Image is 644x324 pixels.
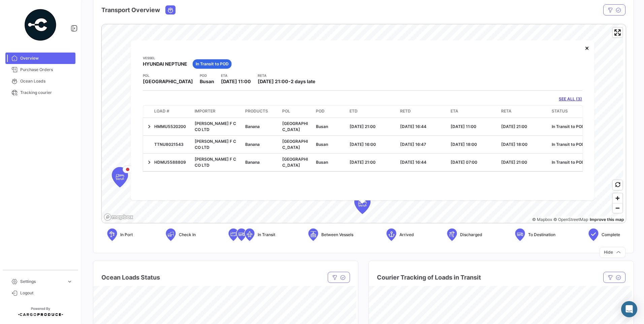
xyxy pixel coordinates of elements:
[377,273,481,282] h4: Courier Tracking of Loads in Transit
[501,108,512,114] span: RETA
[613,28,622,37] button: Enter fullscreen
[448,105,498,117] datatable-header-cell: ETA
[451,124,476,129] span: [DATE] 11:00
[258,78,288,84] span: [DATE] 21:00
[282,121,308,132] span: [GEOGRAPHIC_DATA]
[553,217,588,222] a: OpenStreetMap
[552,124,585,129] span: In Transit to POD
[313,105,347,117] datatable-header-cell: POD
[20,67,73,73] span: Purchase Orders
[195,156,236,167] span: [PERSON_NAME] F C CO LTD
[350,141,376,147] span: [DATE] 16:00
[67,279,73,285] span: expand_more
[154,141,189,147] div: TTNU8021543
[120,232,133,238] span: In Port
[143,55,187,61] app-card-info-title: Vessel
[192,105,243,117] datatable-header-cell: Importer
[154,159,189,165] div: HDMU5588809
[288,78,291,84] span: -
[400,124,426,129] span: [DATE] 16:44
[101,5,160,15] h4: Transport Overview
[291,78,315,84] span: 2 days late
[316,141,328,147] span: Busan
[460,232,482,238] span: Discharged
[552,141,585,147] span: In Transit to POD
[350,108,358,114] span: ETD
[143,61,187,67] span: HYUNDAI NEPTUNE
[549,105,591,117] datatable-header-cell: Status
[195,121,236,132] span: [PERSON_NAME] F C CO LTD
[347,105,397,117] datatable-header-cell: ETD
[354,194,371,214] div: Map marker
[20,90,73,96] span: Tracking courier
[200,78,214,85] span: Busan
[152,105,192,117] datatable-header-cell: Load #
[245,141,260,147] span: Banana
[245,159,260,164] span: Banana
[195,108,216,114] span: Importer
[400,159,426,164] span: [DATE] 16:44
[5,53,75,64] a: Overview
[451,108,458,114] span: ETA
[166,6,175,14] button: Ocean
[552,159,585,164] span: In Transit to POD
[316,108,325,114] span: POD
[613,193,622,203] button: Zoom in
[5,75,75,87] a: Ocean Loads
[451,141,477,147] span: [DATE] 18:00
[20,290,73,296] span: Logout
[282,138,308,150] span: [GEOGRAPHIC_DATA]
[243,105,280,117] datatable-header-cell: Products
[321,232,353,238] span: Between Vessels
[621,301,637,317] div: Abrir Intercom Messenger
[258,232,275,238] span: In Transit
[221,78,251,84] span: [DATE] 11:00
[613,203,622,213] button: Zoom out
[528,232,555,238] span: To Destination
[20,55,73,61] span: Overview
[498,105,549,117] datatable-header-cell: RETA
[590,217,624,222] a: Map feedback
[282,156,308,167] span: [GEOGRAPHIC_DATA]
[280,105,313,117] datatable-header-cell: POL
[143,73,193,78] app-card-info-title: POL
[451,159,477,164] span: [DATE] 07:00
[104,213,133,221] a: Mapbox logo
[20,279,64,285] span: Settings
[5,64,75,75] a: Purchase Orders
[400,108,411,114] span: RETD
[195,138,236,150] span: [PERSON_NAME] F C CO LTD
[501,124,527,129] span: [DATE] 21:00
[154,123,189,129] div: HMMU5520200
[258,73,315,78] app-card-info-title: RETA
[282,108,290,114] span: POL
[501,141,527,147] span: [DATE] 18:00
[399,232,414,238] span: Arrived
[397,105,448,117] datatable-header-cell: RETD
[245,124,260,129] span: Banana
[101,273,160,282] h4: Ocean Loads Status
[112,167,128,187] div: Map marker
[200,73,214,78] app-card-info-title: POD
[24,8,57,42] img: powered-by.png
[221,73,251,78] app-card-info-title: ETA
[559,96,582,102] a: SEE ALL (3)
[245,108,268,114] span: Products
[400,141,426,147] span: [DATE] 16:47
[179,232,196,238] span: Check In
[196,61,229,67] span: In Transit to POD
[143,78,193,85] span: [GEOGRAPHIC_DATA]
[532,217,552,222] a: Mapbox
[102,24,623,224] canvas: Map
[350,159,376,164] span: [DATE] 21:00
[602,232,620,238] span: Complete
[316,124,328,129] span: Busan
[5,87,75,98] a: Tracking courier
[350,124,376,129] span: [DATE] 21:00
[552,108,568,114] span: Status
[154,108,169,114] span: Load #
[20,78,73,84] span: Ocean Loads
